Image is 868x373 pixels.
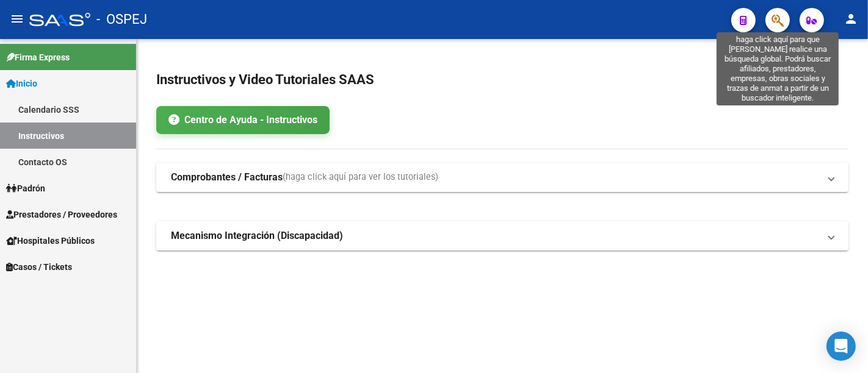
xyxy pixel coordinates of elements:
[156,106,330,134] a: Centro de Ayuda - Instructivos
[6,182,45,195] span: Padrón
[10,12,24,26] mat-icon: menu
[96,6,147,33] span: - OSPEJ
[6,77,37,90] span: Inicio
[156,163,848,192] mat-expansion-panel-header: Comprobantes / Facturas(haga click aquí para ver los tutoriales)
[156,221,848,250] mat-expansion-panel-header: Mecanismo Integración (Discapacidad)
[6,208,117,221] span: Prestadores / Proveedores
[844,12,858,26] mat-icon: person
[6,51,70,64] span: Firma Express
[6,234,95,247] span: Hospitales Públicos
[171,171,283,184] strong: Comprobantes / Facturas
[156,68,848,91] h2: Instructivos y Video Tutoriales SAAS
[171,229,343,243] strong: Mecanismo Integración (Discapacidad)
[826,332,856,361] div: Open Intercom Messenger
[283,171,438,184] span: (haga click aquí para ver los tutoriales)
[6,260,72,274] span: Casos / Tickets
